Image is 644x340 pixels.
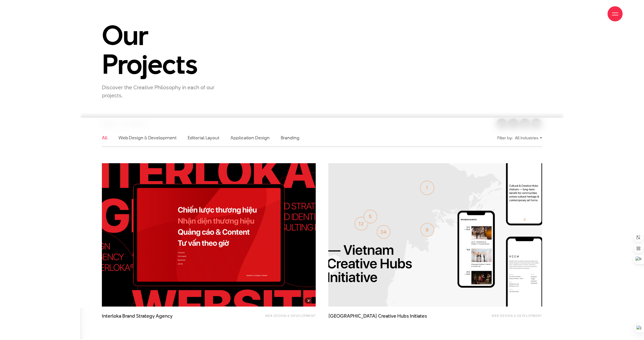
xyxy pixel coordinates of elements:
img: Vietnam Creative Hubs Initiates [328,163,542,307]
div: Filter by: [497,134,512,142]
a: Interloka Brand Strategy Agency [102,313,203,325]
span: Brand [122,313,135,319]
span: Agency [156,313,173,319]
span: Strategy [136,313,155,319]
span: Interloka [102,313,121,319]
a: [GEOGRAPHIC_DATA] Creative Hubs Initiates [328,313,429,325]
a: Web Design & Development [265,313,316,318]
a: All [102,135,107,141]
a: Editorial Layout [188,135,220,141]
a: Web Design & Development [492,313,542,318]
h1: Our Projects [102,21,240,79]
p: Discover the Creative Philosophy in each of our projects. [102,83,228,99]
span: Initiates [410,313,427,319]
div: All Industries [515,134,542,142]
a: Application Design [230,135,269,141]
a: Web Design & Development [118,135,177,141]
a: Branding [281,135,299,141]
span: Hubs [397,313,409,319]
img: Interloka Brand Strategy Agency [91,156,327,314]
span: [GEOGRAPHIC_DATA] [328,313,377,319]
span: Creative [378,313,396,319]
